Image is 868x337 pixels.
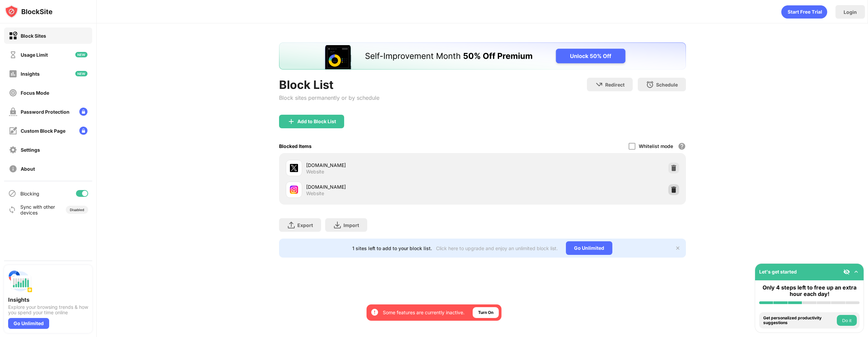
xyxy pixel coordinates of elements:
img: new-icon.svg [75,52,87,57]
div: Login [844,9,857,15]
div: Some features are currently inactive. [383,309,465,316]
div: Redirect [605,82,625,88]
div: Custom Block Page [21,128,65,134]
div: Whitelist mode [639,143,673,149]
img: insights-off.svg [9,70,17,78]
div: Add to Block List [297,119,336,124]
img: push-insights.svg [8,269,33,294]
button: Do it [837,315,857,326]
div: Get personalized productivity suggestions [763,316,835,325]
img: new-icon.svg [75,71,87,76]
img: block-on.svg [9,32,17,40]
div: Blocking [20,191,39,196]
div: Password Protection [21,109,70,115]
img: customize-block-page-off.svg [9,127,17,135]
img: time-usage-off.svg [9,51,17,59]
img: lock-menu.svg [79,127,87,135]
div: [DOMAIN_NAME] [306,162,482,169]
div: Insights [8,296,88,303]
img: eye-not-visible.svg [843,268,850,275]
div: Blocked Items [279,143,312,149]
img: about-off.svg [9,165,17,173]
div: Block List [279,78,379,92]
div: Export [297,222,313,228]
img: blocking-icon.svg [8,189,16,198]
img: error-circle-white.svg [371,308,379,316]
div: Import [343,222,359,228]
img: settings-off.svg [9,146,17,154]
div: Website [306,169,324,175]
iframe: Banner [279,42,686,70]
img: favicons [290,164,298,172]
div: Block sites permanently or by schedule [279,94,379,101]
div: Block Sites [21,33,46,39]
div: Schedule [656,82,678,88]
img: password-protection-off.svg [9,108,17,116]
img: logo-blocksite.svg [5,5,53,18]
img: lock-menu.svg [79,108,87,116]
img: sync-icon.svg [8,206,16,214]
img: x-button.svg [675,245,680,251]
img: favicons [290,186,298,194]
div: Usage Limit [21,52,48,58]
div: Go Unlimited [8,318,49,329]
div: Sync with other devices [20,204,55,216]
div: Let's get started [759,269,797,275]
img: omni-setup-toggle.svg [853,268,860,275]
div: Go Unlimited [566,241,612,255]
div: 1 sites left to add to your block list. [352,245,432,251]
img: focus-off.svg [9,89,17,97]
div: Settings [21,147,40,153]
div: Turn On [478,309,493,316]
div: Only 4 steps left to free up an extra hour each day! [759,284,860,297]
div: Disabled [70,208,84,212]
div: [DOMAIN_NAME] [306,183,482,190]
div: About [21,166,35,172]
div: Click here to upgrade and enjoy an unlimited block list. [436,245,558,251]
div: Explore your browsing trends & how you spend your time online [8,304,88,315]
div: animation [781,5,827,19]
div: Insights [21,71,40,77]
div: Website [306,190,324,196]
div: Focus Mode [21,90,49,96]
